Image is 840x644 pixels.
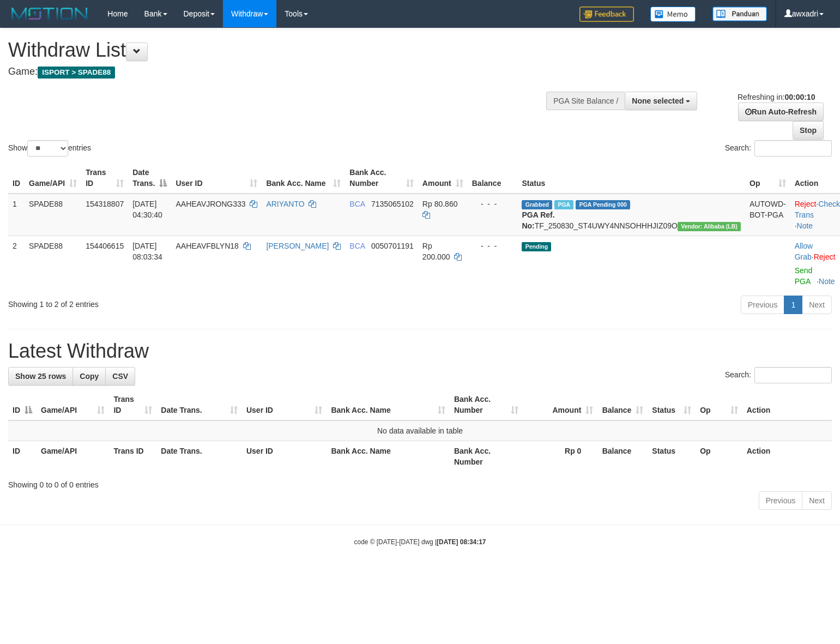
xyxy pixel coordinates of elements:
[797,221,813,230] a: Note
[554,200,573,209] span: Marked by awxadri
[754,367,832,383] input: Search:
[648,441,696,472] th: Status
[37,441,109,472] th: Game/API
[472,198,513,209] div: - - -
[648,389,696,420] th: Status: activate to sort column ascending
[742,441,832,472] th: Action
[579,7,634,22] img: Feedback.jpg
[795,242,814,261] span: ·
[745,194,790,236] td: AUTOWD-BOT-PGA
[522,210,554,230] b: PGA Ref. No:
[371,242,414,250] span: Copy 0050701191 to clipboard
[38,67,115,79] span: ISPORT > SPADE88
[112,372,128,381] span: CSV
[8,5,91,22] img: MOTION_logo.png
[546,92,625,110] div: PGA Site Balance /
[109,441,156,472] th: Trans ID
[576,200,630,209] span: PGA Pending
[712,7,767,21] img: panduan.png
[81,162,128,194] th: Trans ID: activate to sort column ascending
[522,200,552,209] span: Grabbed
[8,39,549,61] h1: Withdraw List
[176,200,245,208] span: AAHEAVJRONG333
[742,389,832,420] th: Action
[802,296,832,314] a: Next
[632,97,684,105] span: None selected
[819,277,835,286] a: Note
[795,200,840,219] a: Check Trans
[517,162,745,194] th: Status
[795,242,813,261] a: Allow Grab
[27,140,68,157] select: Showentries
[327,389,449,420] th: Bank Acc. Name: activate to sort column ascending
[8,294,342,310] div: Showing 1 to 2 of 2 entries
[468,162,518,194] th: Balance
[156,441,242,472] th: Date Trans.
[650,7,696,22] img: Button%20Memo.svg
[450,389,523,420] th: Bank Acc. Number: activate to sort column ascending
[86,200,124,208] span: 154318807
[784,296,802,314] a: 1
[8,475,832,490] div: Showing 0 to 0 of 0 entries
[472,240,513,251] div: - - -
[522,242,551,251] span: Pending
[8,236,25,291] td: 2
[625,92,697,110] button: None selected
[696,389,742,420] th: Op: activate to sort column ascending
[25,194,81,236] td: SPADE88
[349,200,365,208] span: BCA
[523,441,597,472] th: Rp 0
[8,162,25,194] th: ID
[745,162,790,194] th: Op: activate to sort column ascending
[422,200,458,208] span: Rp 80.860
[738,93,815,101] span: Refreshing in:
[597,389,648,420] th: Balance: activate to sort column ascending
[349,242,365,250] span: BCA
[72,367,106,386] a: Copy
[678,222,741,231] span: Vendor URL: https://dashboard.q2checkout.com/secure
[128,162,171,194] th: Date Trans.: activate to sort column descending
[176,242,238,250] span: AAHEAVFBLYN18
[793,121,824,140] a: Stop
[8,389,37,420] th: ID: activate to sort column descending
[242,389,327,420] th: User ID: activate to sort column ascending
[105,367,135,386] a: CSV
[795,200,817,208] a: Reject
[422,242,450,261] span: Rp 200.000
[327,441,449,472] th: Bank Acc. Name
[262,162,345,194] th: Bank Acc. Name: activate to sort column ascending
[109,389,156,420] th: Trans ID: activate to sort column ascending
[795,266,813,286] a: Send PGA
[741,296,784,314] a: Previous
[523,389,597,420] th: Amount: activate to sort column ascending
[132,242,162,261] span: [DATE] 08:03:34
[171,162,262,194] th: User ID: activate to sort column ascending
[8,194,25,236] td: 1
[738,103,824,121] a: Run Auto-Refresh
[8,441,37,472] th: ID
[725,367,832,383] label: Search:
[754,140,832,157] input: Search:
[725,140,832,157] label: Search:
[266,200,304,208] a: ARIYANTO
[345,162,418,194] th: Bank Acc. Number: activate to sort column ascending
[802,491,832,510] a: Next
[25,236,81,291] td: SPADE88
[242,441,327,472] th: User ID
[86,242,124,250] span: 154406615
[371,200,414,208] span: Copy 7135065102 to clipboard
[450,441,523,472] th: Bank Acc. Number
[696,441,742,472] th: Op
[597,441,648,472] th: Balance
[8,67,549,77] h4: Game:
[8,340,832,362] h1: Latest Withdraw
[517,194,745,236] td: TF_250830_ST4UWY4NNSOHHHJIZ09O
[8,367,73,386] a: Show 25 rows
[8,420,832,441] td: No data available in table
[25,162,81,194] th: Game/API: activate to sort column ascending
[759,491,802,510] a: Previous
[437,538,486,546] strong: [DATE] 08:34:17
[156,389,242,420] th: Date Trans.: activate to sort column ascending
[37,389,109,420] th: Game/API: activate to sort column ascending
[418,162,468,194] th: Amount: activate to sort column ascending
